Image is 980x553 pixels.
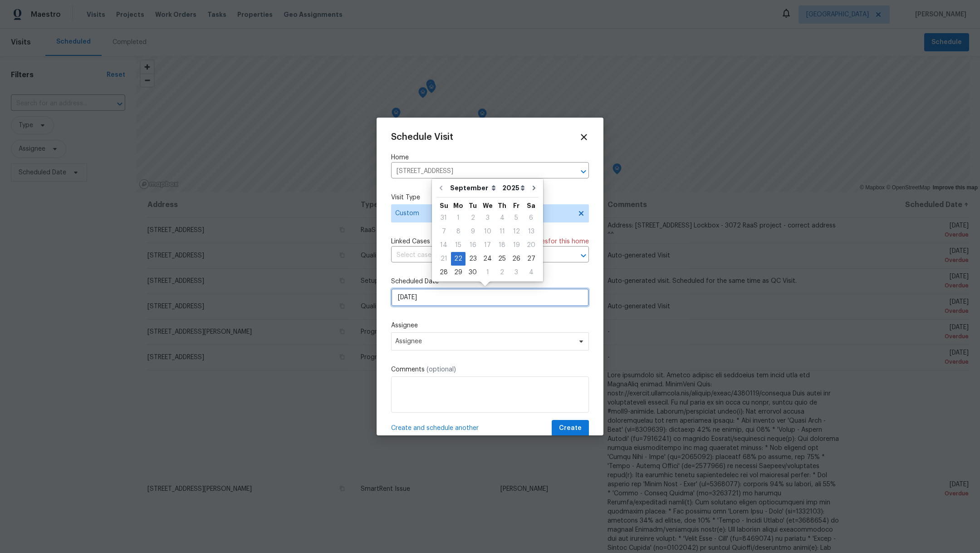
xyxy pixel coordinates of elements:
label: Assignee [391,321,589,330]
label: Comments [391,365,589,374]
div: 31 [436,212,451,224]
div: 9 [465,225,480,238]
div: 22 [451,252,465,265]
div: 24 [480,252,495,265]
select: Month [448,181,500,195]
label: Visit Type [391,193,589,202]
abbr: Wednesday [483,202,493,209]
div: 23 [465,252,480,265]
div: Sun Sep 14 2025 [436,238,451,252]
abbr: Saturday [527,202,535,209]
div: 5 [509,212,524,224]
div: 2 [465,212,480,224]
div: 10 [480,225,495,238]
span: Create [559,423,582,434]
abbr: Monday [453,202,463,209]
button: Go to previous month [434,179,448,197]
div: Sun Sep 28 2025 [436,266,451,279]
div: Mon Sep 15 2025 [451,238,465,252]
div: 25 [495,252,509,265]
div: 16 [465,239,480,252]
abbr: Tuesday [469,202,477,209]
div: Fri Sep 12 2025 [509,225,524,238]
abbr: Friday [513,202,519,209]
div: Fri Sep 26 2025 [509,252,524,266]
div: Tue Sep 09 2025 [465,225,480,238]
div: Thu Sep 04 2025 [495,211,509,225]
div: Fri Sep 05 2025 [509,211,524,225]
div: 14 [436,239,451,252]
div: Tue Sep 23 2025 [465,252,480,266]
input: Select cases [391,248,563,262]
span: Assignee [395,338,573,345]
div: 4 [524,266,539,279]
div: 15 [451,239,465,252]
div: Thu Sep 25 2025 [495,252,509,266]
div: Fri Sep 19 2025 [509,238,524,252]
button: Open [577,165,590,178]
div: 7 [436,225,451,238]
div: 13 [524,225,539,238]
div: Wed Sep 03 2025 [480,211,495,225]
div: 21 [436,252,451,265]
div: 11 [495,225,509,238]
span: Create and schedule another [391,424,479,433]
div: 17 [480,239,495,252]
select: Year [500,181,527,195]
button: Go to next month [527,179,541,197]
div: 27 [524,252,539,265]
div: Mon Sep 29 2025 [451,266,465,279]
div: 28 [436,266,451,279]
div: Wed Sep 17 2025 [480,238,495,252]
label: Scheduled Date [391,277,589,286]
button: Open [577,249,590,262]
div: Thu Sep 18 2025 [495,238,509,252]
div: Wed Sep 24 2025 [480,252,495,266]
div: 1 [451,212,465,224]
div: Mon Sep 22 2025 [451,252,465,266]
div: 18 [495,239,509,252]
div: 30 [465,266,480,279]
span: Linked Cases [391,237,430,246]
div: 26 [509,252,524,265]
span: Close [579,132,589,142]
button: Create [552,420,589,437]
label: Home [391,153,589,162]
div: 29 [451,266,465,279]
div: 20 [524,239,539,252]
div: Sun Aug 31 2025 [436,211,451,225]
div: Sat Sep 27 2025 [524,252,539,266]
div: 19 [509,239,524,252]
div: 3 [480,212,495,224]
span: Schedule Visit [391,133,453,142]
div: 6 [524,212,539,224]
div: Sat Sep 20 2025 [524,238,539,252]
div: 3 [509,266,524,279]
div: 2 [495,266,509,279]
div: Wed Sep 10 2025 [480,225,495,238]
div: 1 [480,266,495,279]
div: Sat Sep 06 2025 [524,211,539,225]
abbr: Thursday [498,202,506,209]
div: 4 [495,212,509,224]
div: Mon Sep 08 2025 [451,225,465,238]
div: Tue Sep 02 2025 [465,211,480,225]
div: Thu Sep 11 2025 [495,225,509,238]
div: Wed Oct 01 2025 [480,266,495,279]
div: Sun Sep 21 2025 [436,252,451,266]
div: 8 [451,225,465,238]
abbr: Sunday [440,202,448,209]
div: Fri Oct 03 2025 [509,266,524,279]
div: Tue Sep 30 2025 [465,266,480,279]
div: Thu Oct 02 2025 [495,266,509,279]
div: Tue Sep 16 2025 [465,238,480,252]
input: M/D/YYYY [391,288,589,306]
input: Enter in an address [391,164,563,178]
div: Sat Sep 13 2025 [524,225,539,238]
div: Sat Oct 04 2025 [524,266,539,279]
div: Sun Sep 07 2025 [436,225,451,238]
span: (optional) [426,366,456,373]
div: 12 [509,225,524,238]
div: Mon Sep 01 2025 [451,211,465,225]
span: Custom [395,209,572,218]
